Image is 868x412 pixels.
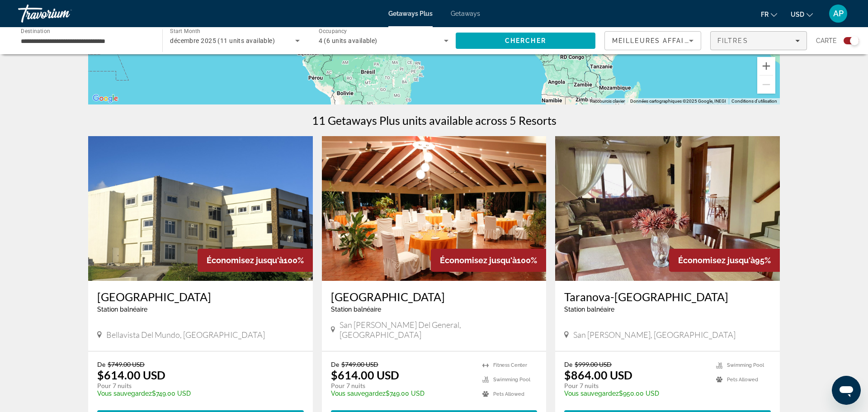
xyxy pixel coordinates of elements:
[727,362,764,368] span: Swimming Pool
[612,35,693,46] mat-select: Sort by
[575,360,612,368] span: $999.00 USD
[170,37,275,44] span: décembre 2025 (11 units available)
[761,11,769,18] span: fr
[312,114,557,127] h1: 11 Getaways Plus units available across 5 Resorts
[731,99,777,104] a: Conditions d'utilisation (s'ouvre dans un nouvel onglet)
[97,360,105,368] span: De
[388,10,433,17] a: Getaways Plus
[710,31,807,50] button: Filters
[493,391,524,397] span: Pets Allowed
[555,136,780,281] img: Taranova-Villas Palmas
[331,290,538,303] a: [GEOGRAPHIC_DATA]
[106,330,265,340] span: Bellavista del Mundo, [GEOGRAPHIC_DATA]
[440,256,517,265] span: Économisez jusqu'à
[717,37,748,44] span: Filtres
[456,33,595,49] button: Search
[564,390,619,397] span: Vous sauvegardez
[757,57,775,75] button: Zoom avant
[761,8,777,21] button: Change language
[669,249,780,272] div: 95%
[97,306,147,313] span: Station balnéaire
[331,390,386,397] span: Vous sauvegardez
[590,98,625,104] button: Raccourcis clavier
[564,306,614,313] span: Station balnéaire
[90,93,120,104] a: Ouvrir cette zone dans Google Maps (dans une nouvelle fenêtre)
[331,390,474,397] p: $749.00 USD
[630,99,726,104] span: Données cartographiques ©2025 Google, INEGI
[564,368,632,382] p: $864.00 USD
[322,136,547,281] img: Hotel del Sur
[493,362,527,368] span: Fitness Center
[319,37,377,44] span: 4 (6 units available)
[833,9,844,18] span: AP
[170,28,200,34] span: Start Month
[612,37,699,44] span: Meilleures affaires
[331,368,399,382] p: $614.00 USD
[331,360,339,368] span: De
[678,256,755,265] span: Économisez jusqu'à
[207,256,283,265] span: Économisez jusqu'à
[97,290,304,303] a: [GEOGRAPHIC_DATA]
[88,136,313,281] img: Horizonte Hotel Spa & Resort
[564,290,771,303] a: Taranova-[GEOGRAPHIC_DATA]
[21,28,50,34] span: Destination
[331,382,474,390] p: Pour 7 nuits
[340,320,537,340] span: San [PERSON_NAME] del General, [GEOGRAPHIC_DATA]
[816,34,837,47] span: Carte
[505,37,546,44] span: Chercher
[198,249,313,272] div: 100%
[319,28,347,34] span: Occupancy
[727,377,758,383] span: Pets Allowed
[832,376,861,405] iframe: Bouton de lancement de la fenêtre de messagerie
[493,377,530,383] span: Swimming Pool
[564,360,572,368] span: De
[331,306,381,313] span: Station balnéaire
[564,390,707,397] p: $950.00 USD
[431,249,546,272] div: 100%
[97,390,152,397] span: Vous sauvegardez
[573,330,736,340] span: San [PERSON_NAME], [GEOGRAPHIC_DATA]
[97,390,295,397] p: $749.00 USD
[564,382,707,390] p: Pour 7 nuits
[791,8,813,21] button: Change currency
[18,2,108,25] a: Travorium
[826,4,850,23] button: User Menu
[757,76,775,94] button: Zoom arrière
[21,36,151,47] input: Select destination
[97,382,295,390] p: Pour 7 nuits
[451,10,480,17] a: Getaways
[791,11,804,18] span: USD
[97,368,165,382] p: $614.00 USD
[341,360,378,368] span: $749.00 USD
[108,360,145,368] span: $749.00 USD
[90,93,120,104] img: Google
